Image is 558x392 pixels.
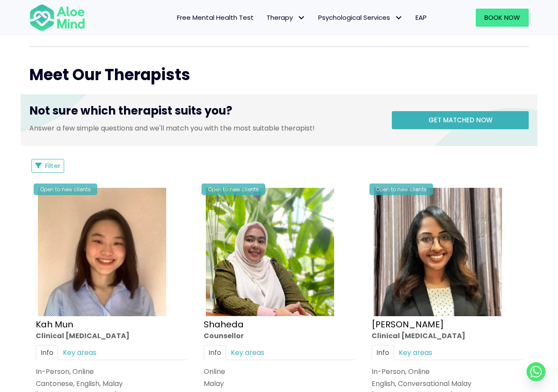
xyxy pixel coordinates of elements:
[204,367,354,376] div: Online
[29,103,379,123] h3: Not sure which therapist suits you?
[409,9,433,27] a: EAP
[29,64,190,86] span: Meet Our Therapists
[372,367,522,376] div: In-Person, Online
[392,12,405,24] span: Psychological Services: submenu
[45,161,60,170] span: Filter
[201,184,265,195] div: Open to new clients
[295,12,307,24] span: Therapy: submenu
[204,379,354,389] p: Malay
[312,9,409,27] a: Psychological ServicesPsychological Services: submenu
[476,9,529,27] a: Book Now
[372,330,522,340] div: Clinical [MEDICAL_DATA]
[484,13,520,22] span: Book Now
[36,318,73,330] a: Kah Mun
[58,345,101,360] a: Key areas
[38,188,166,316] img: Kah Mun-profile-crop-300×300
[204,330,354,340] div: Counsellor
[206,188,334,316] img: Shaheda Counsellor
[372,318,444,330] a: [PERSON_NAME]
[374,188,502,316] img: croped-Anita_Profile-photo-300×300
[204,318,244,330] a: Shaheda
[31,159,64,173] button: Filter Listings
[96,9,433,27] nav: Menu
[392,111,529,129] a: Get matched now
[527,362,546,381] a: Whatsapp
[34,184,97,195] div: Open to new clients
[36,367,186,376] div: In-Person, Online
[372,345,394,360] a: Info
[428,115,493,124] span: Get matched now
[394,345,437,360] a: Key areas
[36,379,186,389] p: Cantonese, English, Malay
[267,13,305,22] span: Therapy
[177,13,254,22] span: Free Mental Health Test
[226,345,269,360] a: Key areas
[372,379,522,389] p: English, Conversational Malay
[29,3,85,32] img: Aloe mind Logo
[170,9,260,27] a: Free Mental Health Test
[204,345,226,360] a: Info
[369,184,433,195] div: Open to new clients
[29,123,379,133] p: Answer a few simple questions and we'll match you with the most suitable therapist!
[36,345,58,360] a: Info
[260,9,312,27] a: TherapyTherapy: submenu
[318,13,403,22] span: Psychological Services
[36,330,186,340] div: Clinical [MEDICAL_DATA]
[415,13,427,22] span: EAP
